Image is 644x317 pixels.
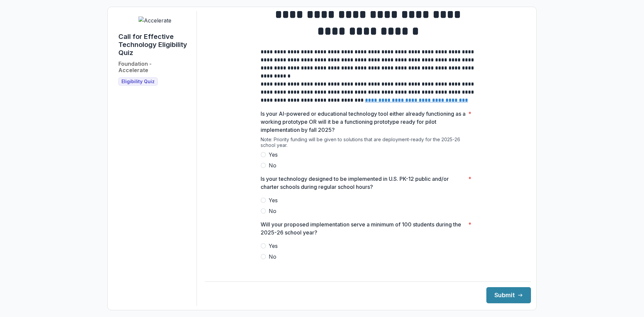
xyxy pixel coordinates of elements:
span: No [269,161,276,169]
span: No [269,253,276,261]
p: Will your proposed implementation include partnerships with at least 2 school districts during th... [261,266,466,298]
span: Yes [269,196,278,204]
div: Note: Priority funding will be given to solutions that are deployment-ready for the 2025-26 schoo... [261,137,475,151]
span: Yes [269,242,278,250]
span: Eligibility Quiz [121,79,155,85]
span: Yes [269,151,278,159]
p: Will your proposed implementation serve a minimum of 100 students during the 2025-26 school year? [261,220,466,236]
h2: Foundation - Accelerate [118,61,152,73]
h1: Call for Effective Technology Eligibility Quiz [118,33,191,57]
p: Is your technology designed to be implemented in U.S. PK-12 public and/or charter schools during ... [261,175,466,191]
p: Is your AI-powered or educational technology tool either already functioning as a working prototy... [261,110,466,134]
span: No [269,207,276,215]
button: Submit [486,287,531,303]
img: Accelerate [139,16,171,24]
